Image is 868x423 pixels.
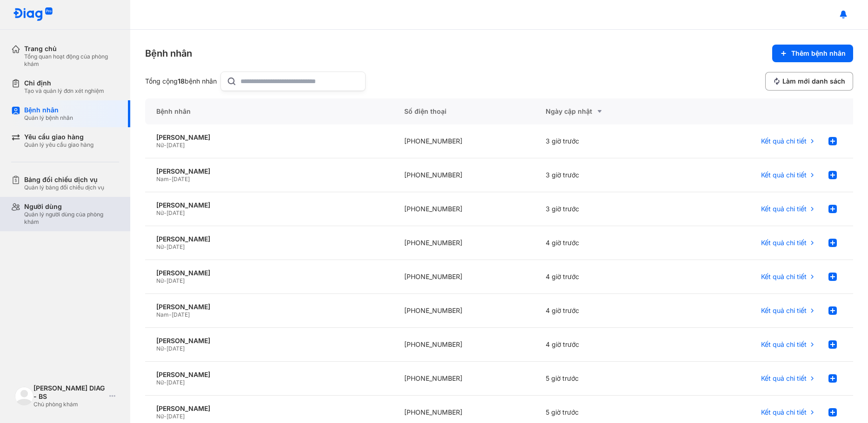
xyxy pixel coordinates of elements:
div: Ngày cập nhật [546,106,665,117]
div: Trang chủ [24,45,119,53]
span: [DATE] [167,209,185,216]
div: Bảng đối chiếu dịch vụ [24,176,104,184]
span: Kết quả chi tiết [761,239,807,247]
div: Tổng cộng bệnh nhân [145,77,217,85]
span: 18 [178,77,185,85]
span: Nữ [156,277,164,284]
div: Tạo và quản lý đơn xét nghiệm [24,87,104,95]
div: Quản lý bệnh nhân [24,114,73,122]
span: Nữ [156,413,164,420]
div: [PERSON_NAME] [156,303,382,311]
span: Kết quả chi tiết [761,408,807,416]
button: Thêm bệnh nhân [772,45,853,62]
div: [PERSON_NAME] [156,235,382,243]
div: [PERSON_NAME] [156,269,382,277]
div: [PHONE_NUMBER] [393,260,534,294]
span: Kết quả chi tiết [761,171,807,179]
span: [DATE] [167,243,185,250]
span: Kết quả chi tiết [761,137,807,145]
span: - [164,209,167,216]
div: 3 giờ trước [534,158,676,192]
span: Nữ [156,243,164,250]
span: [DATE] [167,413,185,420]
div: 3 giờ trước [534,192,676,226]
span: [DATE] [172,176,190,182]
img: logo [13,7,53,22]
div: Người dùng [24,202,119,211]
div: [PHONE_NUMBER] [393,294,534,328]
div: Yêu cầu giao hàng [24,133,93,141]
div: 4 giờ trước [534,226,676,260]
img: logo [15,387,33,405]
div: [PERSON_NAME] [156,167,382,176]
div: 5 giờ trước [534,362,676,396]
div: 3 giờ trước [534,124,676,158]
div: Bệnh nhân [24,106,73,114]
span: - [169,311,172,318]
span: Nữ [156,379,164,386]
div: Số điện thoại [393,98,534,124]
div: [PHONE_NUMBER] [393,226,534,260]
span: - [164,142,167,149]
span: Nam [156,311,169,318]
div: [PHONE_NUMBER] [393,124,534,158]
span: Kết quả chi tiết [761,205,807,213]
div: 4 giờ trước [534,328,676,362]
span: Nữ [156,142,164,149]
div: Quản lý yêu cầu giao hàng [24,141,93,149]
div: [PERSON_NAME] [156,133,382,142]
span: - [169,176,172,182]
span: Nữ [156,209,164,216]
div: [PERSON_NAME] [156,404,382,413]
span: Nữ [156,345,164,352]
div: Quản lý người dùng của phòng khám [24,211,119,226]
div: Quản lý bảng đối chiếu dịch vụ [24,184,104,191]
span: - [164,345,167,352]
div: [PERSON_NAME] [156,337,382,345]
div: [PERSON_NAME] [156,371,382,379]
span: Kết quả chi tiết [761,340,807,349]
div: Chủ phòng khám [33,401,106,408]
span: Nam [156,176,169,182]
span: - [164,277,167,284]
span: - [164,243,167,250]
div: [PHONE_NUMBER] [393,362,534,396]
span: [DATE] [172,311,190,318]
span: Kết quả chi tiết [761,374,807,383]
span: Thêm bệnh nhân [791,49,846,58]
div: 4 giờ trước [534,260,676,294]
span: Kết quả chi tiết [761,306,807,315]
span: - [164,413,167,420]
span: [DATE] [167,277,185,284]
span: [DATE] [167,345,185,352]
span: Kết quả chi tiết [761,273,807,281]
span: [DATE] [167,142,185,149]
div: Bệnh nhân [145,98,393,124]
div: [PHONE_NUMBER] [393,328,534,362]
div: [PERSON_NAME] DIAG - BS [33,384,106,401]
div: Tổng quan hoạt động của phòng khám [24,53,119,68]
div: [PHONE_NUMBER] [393,192,534,226]
button: Làm mới danh sách [765,72,853,91]
div: Bệnh nhân [145,47,192,60]
div: Chỉ định [24,79,104,87]
span: - [164,379,167,386]
span: Làm mới danh sách [782,77,845,85]
div: [PERSON_NAME] [156,201,382,209]
div: 4 giờ trước [534,294,676,328]
div: [PHONE_NUMBER] [393,158,534,192]
span: [DATE] [167,379,185,386]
